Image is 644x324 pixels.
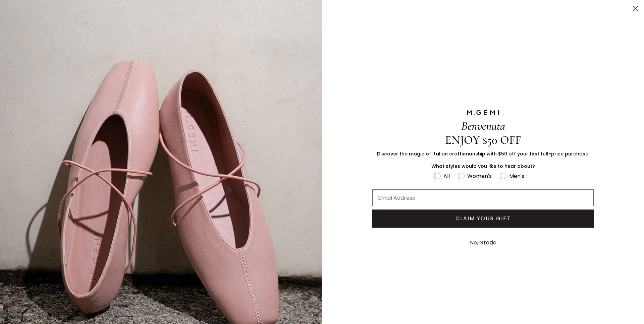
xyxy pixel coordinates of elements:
button: Close dialog [630,3,641,14]
div: All [443,172,450,180]
span: Benvenuta [461,119,505,133]
button: CLAIM YOUR GIFT [372,210,594,228]
input: Email Address [372,189,594,206]
button: No, Grazie [467,234,500,251]
div: Men's [509,172,524,180]
img: M.GEMI [466,109,500,115]
span: What styles would you like to hear about? [431,163,535,170]
span: Discover the magic of Italian craftsmanship with $50 off your first full-price purchase. [377,150,589,157]
span: ENJOY $50 OFF [445,133,521,147]
div: Women's [467,172,492,180]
